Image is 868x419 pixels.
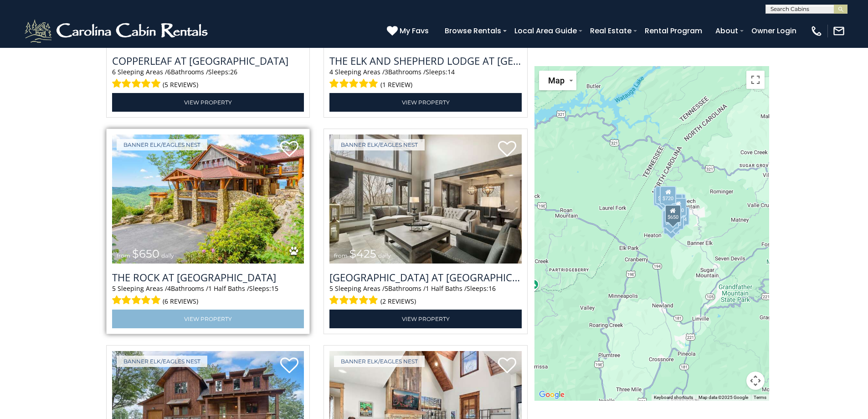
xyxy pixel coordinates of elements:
[488,284,496,293] span: 16
[112,310,304,328] a: View Property
[132,247,159,260] span: $650
[329,270,522,284] a: [GEOGRAPHIC_DATA] at [GEOGRAPHIC_DATA]
[662,211,678,229] div: $305
[167,284,171,293] span: 4
[498,357,516,376] a: Add to favorites
[349,247,376,260] span: $425
[112,134,304,264] img: The Rock at Eagles Nest
[163,295,198,307] span: (6 reviews)
[378,252,391,259] span: daily
[112,134,304,264] a: The Rock at Eagles Nest from $650 daily
[400,25,429,36] span: My Favs
[498,140,516,159] a: Add to favorites
[699,395,748,400] span: Map data ©2025 Google
[334,252,348,259] span: from
[167,67,171,76] span: 6
[329,54,522,67] a: The Elk And Shepherd Lodge at [GEOGRAPHIC_DATA]
[329,134,522,264] a: Sunset Ridge Hideaway at Eagles Nest from $425 daily
[670,198,687,216] div: $230
[112,284,304,307] div: Sleeping Areas / Bathrooms / Sleeps:
[329,310,522,328] a: View Property
[380,295,416,307] span: (2 reviews)
[112,270,304,284] h3: The Rock at Eagles Nest
[663,210,679,228] div: $230
[230,67,237,76] span: 26
[754,395,766,400] a: Terms (opens in new tab)
[548,76,565,85] span: Map
[385,284,388,293] span: 5
[747,23,801,39] a: Owner Login
[329,67,333,76] span: 4
[586,23,636,39] a: Real Estate
[380,79,412,91] span: (1 review)
[385,67,388,76] span: 3
[112,284,116,293] span: 5
[653,188,670,206] div: $285
[746,71,765,89] button: Toggle fullscreen view
[117,356,207,367] a: Banner Elk/Eagles Nest
[334,139,425,150] a: Banner Elk/Eagles Nest
[539,71,576,90] button: Change map style
[117,252,130,259] span: from
[163,79,198,91] span: (5 reviews)
[329,93,522,112] a: View Property
[329,54,522,67] h3: The Elk And Shepherd Lodge at Eagles Nest
[510,23,581,39] a: Local Area Guide
[112,67,304,91] div: Sleeping Areas / Bathrooms / Sleeps:
[208,284,249,293] span: 1 Half Baths /
[280,140,298,159] a: Add to favorites
[810,25,823,37] img: phone-regular-white.png
[654,394,693,401] button: Keyboard shortcuts
[23,17,212,45] img: White-1-2.png
[112,54,304,67] a: Copperleaf at [GEOGRAPHIC_DATA]
[832,25,845,37] img: mail-regular-white.png
[387,25,431,37] a: My Favs
[329,67,522,91] div: Sleeping Areas / Bathrooms / Sleeps:
[537,389,567,401] a: Open this area in Google Maps (opens a new window)
[746,372,765,390] button: Map camera controls
[334,356,425,367] a: Banner Elk/Eagles Nest
[112,270,304,284] a: The Rock at [GEOGRAPHIC_DATA]
[640,23,707,39] a: Rental Program
[329,270,522,284] h3: Sunset Ridge Hideaway at Eagles Nest
[537,389,567,401] img: Google
[112,93,304,112] a: View Property
[117,139,207,150] a: Banner Elk/Eagles Nest
[655,186,672,204] div: $265
[329,284,522,307] div: Sleeping Areas / Bathrooms / Sleeps:
[447,67,455,76] span: 14
[711,23,743,39] a: About
[426,284,467,293] span: 1 Half Baths /
[112,67,116,76] span: 6
[665,205,681,223] div: $650
[271,284,278,293] span: 15
[161,252,174,259] span: daily
[440,23,506,39] a: Browse Rentals
[329,284,333,293] span: 5
[112,54,304,67] h3: Copperleaf at Eagles Nest
[280,357,298,376] a: Add to favorites
[329,134,522,264] img: Sunset Ridge Hideaway at Eagles Nest
[660,186,677,204] div: $720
